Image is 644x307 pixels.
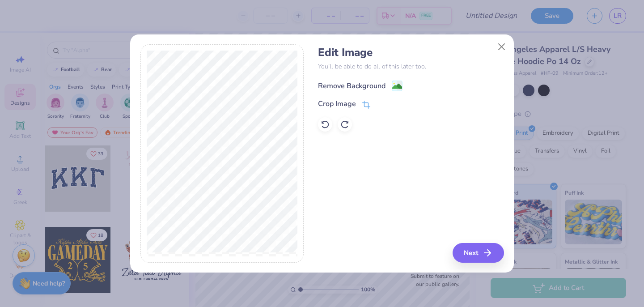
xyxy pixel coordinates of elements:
button: Next [453,243,504,263]
h4: Edit Image [318,46,504,59]
div: Remove Background [318,81,386,91]
div: Crop Image [318,98,356,109]
p: You’ll be able to do all of this later too. [318,62,504,71]
button: Close [493,38,510,55]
